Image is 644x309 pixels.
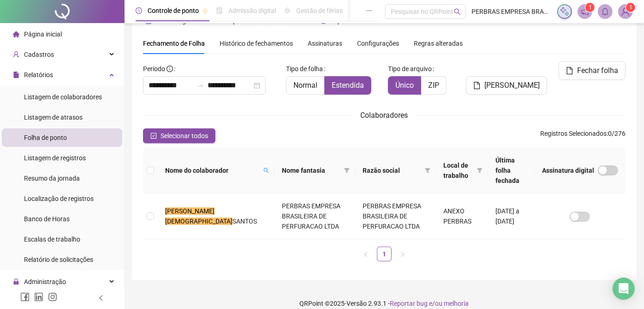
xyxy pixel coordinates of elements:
span: Configurações [357,40,399,47]
sup: Atualize o seu contato no menu Meus Dados [626,3,635,12]
span: Regras alteradas [414,40,463,47]
span: file [566,67,573,74]
span: Admissão digital [228,7,276,14]
span: swap-right [197,82,204,89]
span: [PERSON_NAME] [484,80,540,91]
td: PERBRAS EMPRESA BRASILEIRA DE PERFURACAO LTDA [355,194,436,239]
span: ellipsis [366,7,372,14]
span: Estendida [332,81,364,90]
span: SANTOS [233,218,257,225]
span: filter [423,164,432,177]
td: [DATE] a [DATE] [488,194,535,239]
span: Tipo de folha [286,64,323,74]
span: Faça um tour [329,17,367,24]
span: right [400,252,405,257]
span: ZIP [428,81,439,90]
a: 1 [377,247,391,261]
span: Reportar bug e/ou melhoria [390,300,469,307]
span: search [262,164,271,177]
span: Local de trabalho [443,160,474,181]
button: Fechar folha [559,61,626,80]
span: filter [425,168,430,173]
span: Página inicial [24,30,62,38]
span: Gestão de férias [296,7,343,14]
button: right [395,247,410,261]
span: user-add [13,51,19,58]
span: Razão social [363,165,421,176]
span: Listagem de registros [24,154,86,162]
span: bell [601,7,609,16]
span: filter [475,158,484,182]
span: search [263,168,269,173]
span: search [454,8,461,15]
span: Período [143,65,165,73]
span: clock-circle [136,7,142,14]
span: Histórico de fechamentos [220,40,293,47]
span: filter [477,168,483,173]
span: file [473,82,481,89]
span: file [13,72,19,78]
span: Colaboradores [361,111,408,120]
span: PERBRAS EMPRESA BRASILEIRA DE PERFURACAO LTDA [471,6,552,17]
span: Nome do colaborador [165,165,260,176]
button: Selecionar todos [143,128,215,143]
span: Banco de Horas [24,215,70,223]
span: Registros Selecionados [540,130,607,137]
span: Cadastros [24,51,54,58]
span: left [363,252,369,257]
span: Administração [24,278,66,285]
button: left [358,247,373,261]
span: to [197,82,204,89]
sup: 1 [585,3,595,12]
td: ANEXO PERBRAS [436,194,489,239]
span: Controle de ponto [148,7,199,14]
span: Nome fantasia [282,165,340,176]
td: PERBRAS EMPRESA BRASILEIRA DE PERFURACAO LTDA [274,194,355,239]
li: Próxima página [395,247,410,261]
span: Versão [347,300,367,307]
span: check-square [150,133,157,139]
span: Listagem de colaboradores [24,93,102,101]
span: instagram [48,292,57,302]
span: Relatórios [24,71,53,79]
span: 1 [629,4,632,11]
span: left [98,295,104,301]
span: pushpin [203,8,208,14]
span: facebook [20,292,30,302]
span: Escalas de trabalho [24,236,80,243]
span: sun [284,7,291,14]
span: Único [395,81,414,90]
span: Folha de ponto [24,134,67,141]
span: info-circle [167,66,173,72]
span: Fechar folha [577,65,618,76]
span: linkedin [34,292,43,302]
div: Open Intercom Messenger [613,278,635,300]
span: 1 [589,4,592,11]
span: Fechamento de Folha [143,40,205,47]
span: Selecionar todos [161,131,208,141]
span: Leia o artigo sobre folha de ponto [154,17,250,24]
span: home [13,31,19,37]
img: 87329 [619,5,632,18]
th: Última folha fechada [488,148,535,194]
span: Assinatura digital [542,165,594,176]
span: Normal [293,81,317,90]
span: filter [344,168,350,173]
span: Resumo da jornada [24,175,80,182]
span: file-done [216,7,223,14]
img: sparkle-icon.fc2bf0ac1784a2077858766a79e2daf3.svg [560,6,570,17]
span: Localização de registros [24,195,94,202]
mark: [PERSON_NAME][DEMOGRAPHIC_DATA] [165,207,233,225]
span: Relatório de solicitações [24,256,93,263]
button: [PERSON_NAME] [466,76,547,95]
span: : 0 / 276 [540,128,626,143]
span: Listagem de atrasos [24,114,83,121]
span: lock [13,279,19,285]
span: notification [581,7,589,16]
span: filter [342,164,352,177]
span: Assinaturas [308,40,342,47]
span: Assista o vídeo [268,17,311,24]
span: Tipo de arquivo [388,64,432,74]
li: Página anterior [358,247,373,261]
